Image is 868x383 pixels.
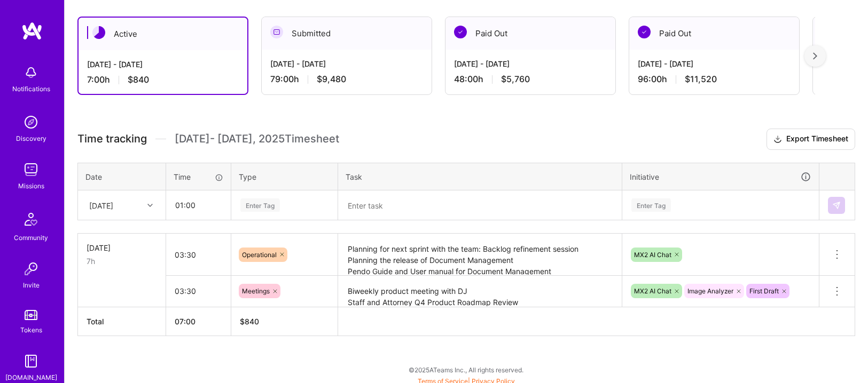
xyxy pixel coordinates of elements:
[174,171,223,182] div: Time
[454,58,607,69] div: [DATE] - [DATE]
[339,277,621,306] textarea: Biweekly product meeting with DJ Staff and Attorney Q4 Product Roadmap Review Discussion for pull...
[20,62,42,83] img: bell
[92,26,105,39] img: Active
[634,287,671,295] span: MX2 AI Chat
[242,251,277,259] span: Operational
[813,52,817,60] img: right
[832,201,841,210] img: Submit
[631,197,671,213] div: Enter Tag
[167,191,230,219] input: HH:MM
[87,256,157,267] div: 7h
[629,17,799,50] div: Paid Out
[501,74,530,85] span: $5,760
[20,111,42,133] img: discovery
[685,74,717,85] span: $11,520
[79,18,247,50] div: Active
[638,26,651,38] img: Paid Out
[240,317,259,326] span: $ 840
[89,200,113,211] div: [DATE]
[23,280,40,291] div: Invite
[20,350,42,372] img: guide book
[128,74,149,85] span: $840
[240,197,280,213] div: Enter Tag
[12,83,50,94] div: Notifications
[87,74,239,85] div: 7:00 h
[77,132,147,146] span: Time tracking
[270,58,423,69] div: [DATE] - [DATE]
[20,258,42,280] img: Invite
[87,242,157,253] div: [DATE]
[767,129,855,150] button: Export Timesheet
[231,163,338,190] th: Type
[14,232,48,243] div: Community
[21,21,43,41] img: logo
[638,74,791,85] div: 96:00 h
[78,163,166,190] th: Date
[687,287,733,295] span: Image Analyzer
[338,163,622,190] th: Task
[166,277,231,305] input: HH:MM
[78,307,166,336] th: Total
[454,26,467,38] img: Paid Out
[20,159,42,180] img: teamwork
[25,310,37,320] img: tokens
[749,287,779,295] span: First Draft
[445,17,615,50] div: Paid Out
[87,59,239,70] div: [DATE] - [DATE]
[18,206,44,232] img: Community
[16,133,46,144] div: Discovery
[638,58,791,69] div: [DATE] - [DATE]
[175,132,339,146] span: [DATE] - [DATE] , 2025 Timesheet
[773,134,782,145] i: icon Download
[5,372,57,383] div: [DOMAIN_NAME]
[339,235,621,275] textarea: Planning for next sprint with the team: Backlog refinement session Planning the release of Docume...
[166,307,231,336] th: 07:00
[242,287,270,295] span: Meetings
[270,26,283,38] img: Submitted
[630,171,811,183] div: Initiative
[18,180,44,192] div: Missions
[147,203,153,208] i: icon Chevron
[270,74,423,85] div: 79:00 h
[634,251,671,259] span: MX2 AI Chat
[454,74,607,85] div: 48:00 h
[166,241,231,269] input: HH:MM
[317,74,346,85] span: $9,480
[20,324,42,336] div: Tokens
[262,17,432,50] div: Submitted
